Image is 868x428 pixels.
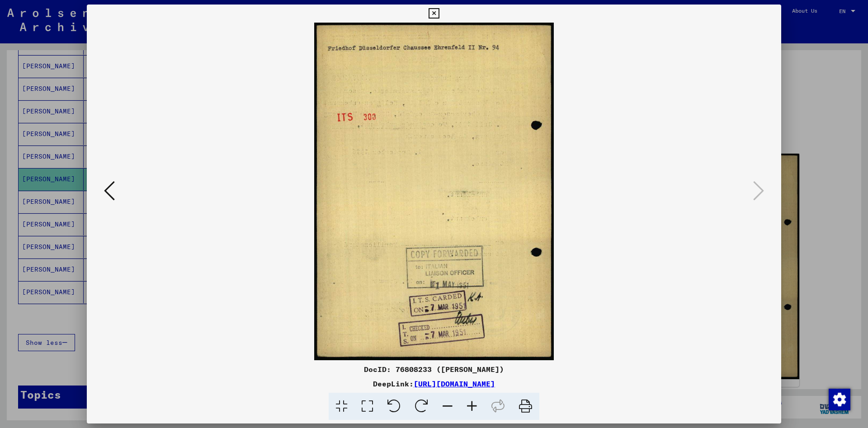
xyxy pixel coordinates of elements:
[829,389,850,410] img: Change consent
[828,388,850,410] div: Change consent
[414,379,495,388] a: [URL][DOMAIN_NAME]
[87,378,781,389] div: DeepLink:
[87,364,781,375] div: DocID: 76808233 ([PERSON_NAME])
[118,23,750,360] img: 002.jpg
